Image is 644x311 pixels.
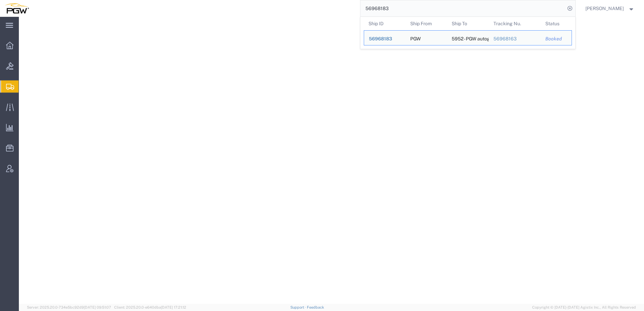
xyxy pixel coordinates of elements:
span: [DATE] 09:51:07 [84,305,111,309]
button: [PERSON_NAME] [585,4,635,12]
div: 56968163 [493,35,536,42]
span: Server: 2025.20.0-734e5bc92d9 [27,305,111,309]
th: Ship To [447,17,489,30]
span: Copyright © [DATE]-[DATE] Agistix Inc., All Rights Reserved [532,305,636,310]
input: Search for shipment number, reference number [360,0,565,16]
div: 5952 - PGW autoglass - Coquitlam [452,31,484,45]
th: Status [541,17,572,30]
span: Client: 2025.20.0-e640dba [114,305,186,309]
img: logo [5,3,29,13]
span: 56968183 [369,36,392,41]
th: Ship From [405,17,447,30]
a: Support [290,305,307,309]
table: Search Results [364,17,575,49]
a: Feedback [307,305,324,309]
span: Amber Hickey [585,5,624,12]
th: Tracking Nu. [488,17,541,30]
iframe: FS Legacy Container [19,17,644,304]
th: Ship ID [364,17,406,30]
div: PGW [410,31,420,45]
div: Booked [545,35,567,42]
div: 56968183 [369,35,401,42]
span: [DATE] 17:21:12 [161,305,186,309]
